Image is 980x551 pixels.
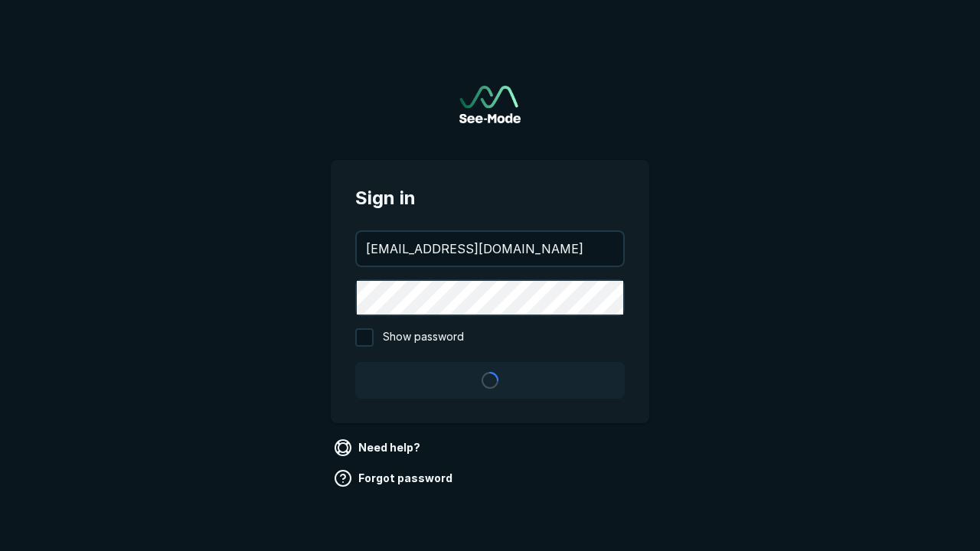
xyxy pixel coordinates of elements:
img: See-Mode Logo [459,86,521,123]
span: Sign in [355,184,625,212]
span: Show password [383,328,464,347]
input: your@email.com [357,232,623,266]
a: Go to sign in [459,86,521,123]
a: Need help? [331,435,426,460]
a: Forgot password [331,466,459,491]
